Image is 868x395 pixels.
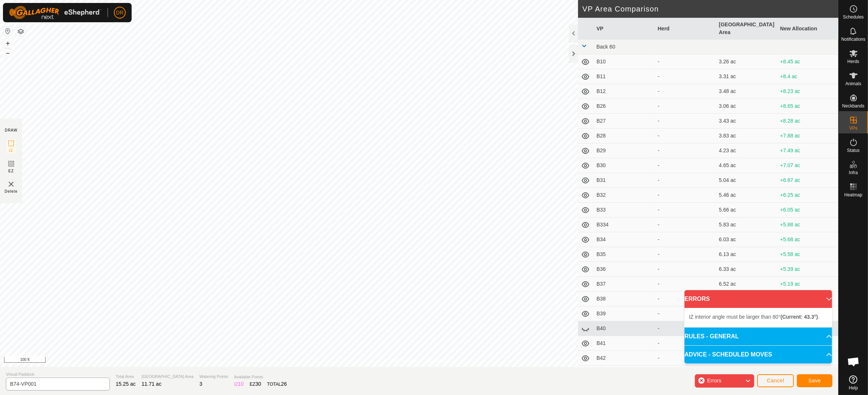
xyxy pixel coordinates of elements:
td: 5.04 ac [716,173,777,188]
span: Herds [847,59,859,64]
p-accordion-header: ADVICE - SCHEDULED MOVES [684,346,832,364]
span: ERRORS [684,295,710,303]
td: B30 [594,158,655,173]
th: [GEOGRAPHIC_DATA] Area [716,18,777,40]
td: 6.52 ac [716,277,777,292]
span: Animals [845,82,861,86]
td: B39 [594,306,655,321]
b: (Current: 43.3°) [780,314,818,320]
span: Schedules [843,15,864,19]
td: +3.76 ac [777,366,838,381]
span: 30 [255,381,261,387]
span: Available Points [234,374,287,380]
div: - [658,354,713,362]
h2: VP Area Comparison [582,4,838,13]
div: - [658,325,713,332]
button: + [3,39,12,48]
button: Save [797,374,832,387]
div: - [658,295,713,303]
span: Status [847,148,859,153]
td: B334 [594,218,655,232]
span: Help [849,386,858,390]
th: Herd [655,18,716,40]
p-accordion-header: ERRORS [684,290,832,308]
td: 3.43 ac [716,114,777,129]
span: Save [808,378,821,384]
div: - [658,191,713,199]
span: 26 [281,381,287,387]
td: B38 [594,292,655,306]
td: 4.23 ac [716,143,777,158]
td: +8.45 ac [777,54,838,69]
div: - [658,102,713,110]
span: Neckbands [842,104,864,108]
td: +6.25 ac [777,188,838,203]
td: B12 [594,84,655,99]
span: Errors [707,378,721,384]
div: - [658,58,713,66]
td: B29 [594,143,655,158]
div: DRAW [5,127,17,133]
td: B36 [594,262,655,277]
td: +8.4 ac [777,69,838,84]
span: Notifications [841,37,865,42]
td: +7.88 ac [777,129,838,143]
td: +5.58 ac [777,247,838,262]
td: 7.96 ac [716,366,777,381]
div: - [658,176,713,184]
td: B32 [594,188,655,203]
div: - [658,147,713,155]
th: New Allocation [777,18,838,40]
td: B11 [594,69,655,84]
span: [GEOGRAPHIC_DATA] Area [142,374,194,380]
td: B42 [594,351,655,366]
td: +8.23 ac [777,84,838,99]
span: EZ [9,168,14,174]
div: - [658,280,713,288]
td: B26 [594,99,655,114]
a: Help [839,372,868,393]
div: Open chat [842,351,865,373]
td: 4.65 ac [716,158,777,173]
div: IZ [234,380,244,388]
img: VP [7,180,16,189]
button: Map Layers [16,27,25,36]
div: - [658,162,713,169]
span: 11.71 ac [142,381,162,387]
div: - [658,250,713,258]
div: - [658,339,713,347]
button: – [3,49,12,57]
button: Cancel [757,374,794,387]
td: 3.31 ac [716,69,777,84]
div: - [658,132,713,140]
span: 10 [238,381,244,387]
span: DR [116,9,123,17]
p-accordion-header: RULES - GENERAL [684,328,832,345]
span: 15.25 ac [116,381,136,387]
div: - [658,206,713,214]
td: B28 [594,129,655,143]
td: 5.46 ac [716,188,777,203]
td: B10 [594,54,655,69]
span: VPs [849,126,857,130]
td: +8.65 ac [777,99,838,114]
td: B27 [594,114,655,129]
span: Virtual Paddock [6,371,110,378]
td: +5.19 ac [777,277,838,292]
td: 6.03 ac [716,232,777,247]
div: - [658,265,713,273]
span: IZ [9,148,13,153]
p-accordion-content: ERRORS [684,308,832,327]
span: ADVICE - SCHEDULED MOVES [684,350,772,359]
td: 3.06 ac [716,99,777,114]
td: 3.83 ac [716,129,777,143]
td: 6.13 ac [716,247,777,262]
td: B37 [594,277,655,292]
a: Privacy Policy [390,357,418,364]
td: 5.83 ac [716,218,777,232]
th: VP [594,18,655,40]
td: 3.48 ac [716,84,777,99]
td: +7.49 ac [777,143,838,158]
a: Contact Us [426,357,448,364]
div: - [658,221,713,229]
